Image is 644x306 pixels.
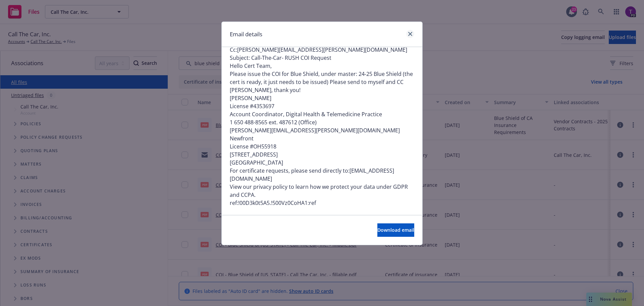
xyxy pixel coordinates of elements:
[377,227,414,233] span: Download email
[230,127,400,134] a: [PERSON_NAME][EMAIL_ADDRESS][PERSON_NAME][DOMAIN_NAME]
[230,102,414,110] p: License #4353697
[230,62,414,70] p: Hello Cert Team,
[230,159,414,167] p: [GEOGRAPHIC_DATA]
[377,223,414,237] button: Download email
[406,30,414,38] a: close
[230,134,414,142] p: Newfront
[230,30,262,39] h1: Email details
[230,167,394,182] a: [EMAIL_ADDRESS][DOMAIN_NAME]
[230,142,414,150] p: License #OH55918
[230,94,414,102] p: [PERSON_NAME]
[230,110,414,118] p: Account Coordinator, Digital Health & Telemedicine Practice
[230,150,414,159] p: [STREET_ADDRESS]
[230,183,414,207] p: View our privacy policy to learn how we protect your data under GDPR and CCPA. ref:!00D3k0t5A5.!5...
[237,46,407,53] a: [PERSON_NAME][EMAIL_ADDRESS][PERSON_NAME][DOMAIN_NAME]
[230,70,414,94] p: Please issue the COI for Blue Shield, under master: 24-25 Blue Shield (the cert is ready, it just...
[230,167,414,183] p: For certificate requests, please send directly to:
[230,118,414,126] p: 1 650 488-8565 ext. 487612 (Office)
